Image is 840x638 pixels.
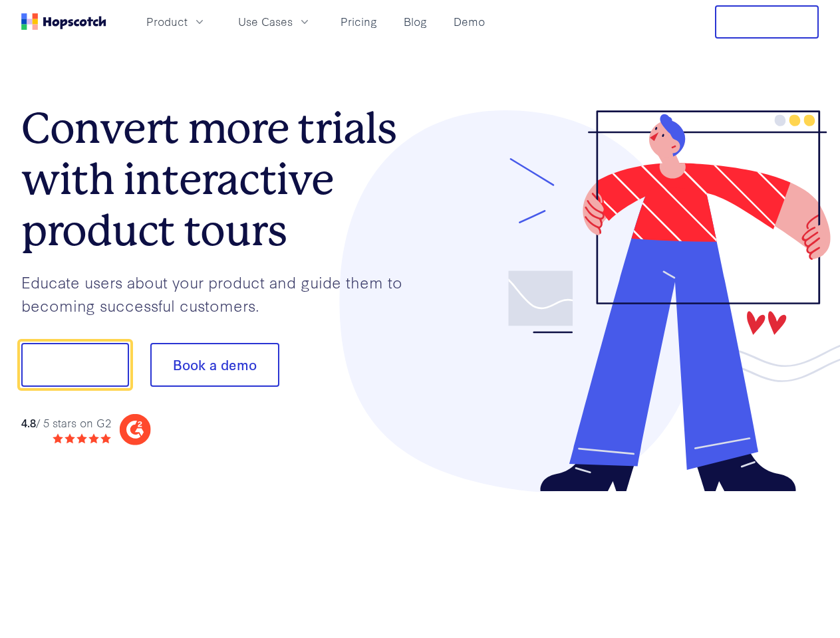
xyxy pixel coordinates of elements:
strong: 4.8 [21,415,36,430]
div: / 5 stars on G2 [21,415,111,431]
button: Product [138,11,214,33]
span: Product [146,13,188,30]
a: Pricing [335,11,382,33]
p: Educate users about your product and guide them to becoming successful customers. [21,270,420,316]
a: Home [21,13,106,30]
a: Demo [448,11,490,33]
button: Free Trial [715,5,819,39]
button: Book a demo [150,343,279,387]
h1: Convert more trials with interactive product tours [21,103,420,256]
button: Use Cases [230,11,319,33]
span: Use Cases [238,13,293,30]
button: Show me! [21,343,129,387]
a: Blog [398,11,432,33]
